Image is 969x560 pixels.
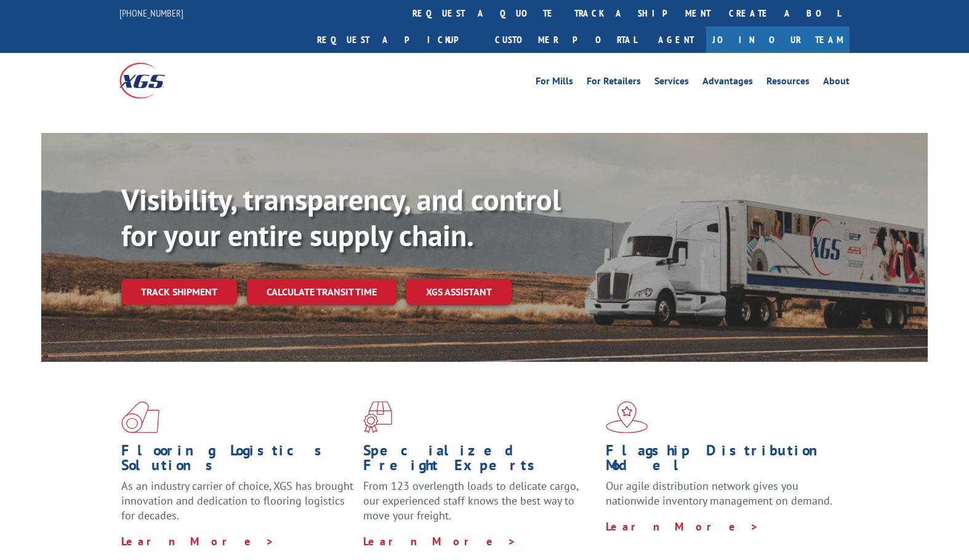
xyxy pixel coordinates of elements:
[121,279,237,305] a: Track shipment
[121,443,354,479] h1: Flooring Logistics Solutions
[766,76,810,90] a: Resources
[606,519,759,534] a: Learn More >
[706,26,850,53] a: Join Our Team
[363,534,517,548] a: Learn More >
[587,76,641,90] a: For Retailers
[121,180,561,254] b: Visibility, transparency, and control for your entire supply chain.
[121,401,159,433] img: xgs-icon-total-supply-chain-intelligence-red
[702,76,753,90] a: Advantages
[606,479,832,508] span: Our agile distribution network gives you nationwide inventory management on demand.
[121,534,275,548] a: Learn More >
[363,401,392,433] img: xgs-icon-focused-on-flooring-red
[363,479,596,534] p: From 123 overlength loads to delicate cargo, our experienced staff knows the best way to move you...
[823,76,850,90] a: About
[406,279,512,305] a: XGS ASSISTANT
[363,443,596,479] h1: Specialized Freight Experts
[606,401,648,433] img: xgs-icon-flagship-distribution-model-red
[247,279,396,305] a: Calculate transit time
[486,26,646,53] a: Customer Portal
[119,7,183,19] a: [PHONE_NUMBER]
[308,26,486,53] a: Request a pickup
[536,76,573,90] a: For Mills
[121,479,353,522] span: As an industry carrier of choice, XGS has brought innovation and dedication to flooring logistics...
[606,443,838,479] h1: Flagship Distribution Model
[654,76,689,90] a: Services
[646,26,706,53] a: Agent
